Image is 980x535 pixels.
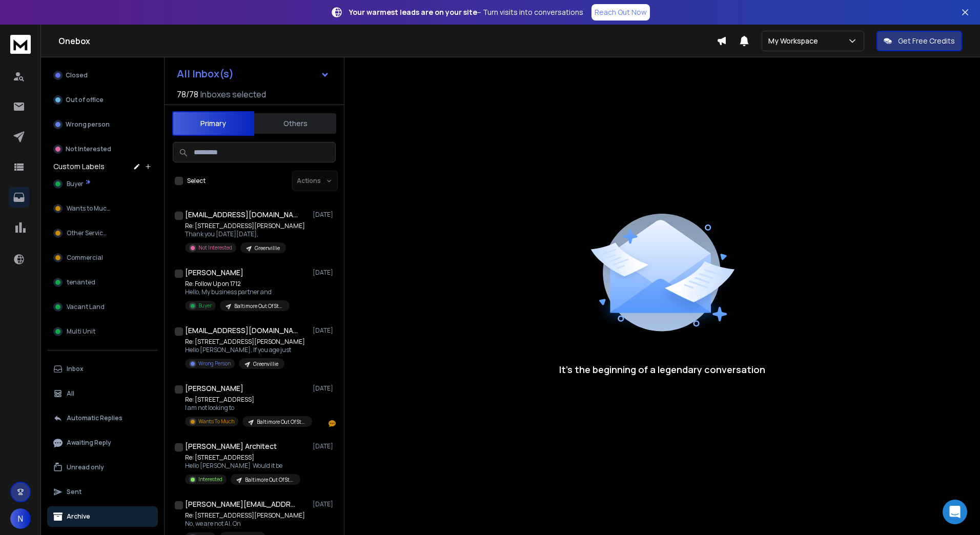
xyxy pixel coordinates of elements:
[67,278,95,286] span: tenanted
[313,269,336,277] p: [DATE]
[185,511,305,520] p: Re: [STREET_ADDRESS][PERSON_NAME]
[67,365,84,373] p: Inbox
[67,512,90,521] p: Archive
[67,463,104,471] p: Unread only
[47,248,158,268] button: Commercial
[185,210,298,220] h1: [EMAIL_ADDRESS][DOMAIN_NAME]
[47,139,158,159] button: Not Interested
[185,288,290,296] p: Hello, My business partner and
[198,476,222,483] p: Interested
[185,346,305,354] p: Hello [PERSON_NAME], If you age just
[10,508,31,529] button: N
[66,71,88,79] p: Closed
[591,4,650,20] a: Reach Out Now
[53,161,105,172] h3: Custom Labels
[185,230,305,238] p: Thank you [DATE][DATE],
[47,482,158,502] button: Sent
[185,462,300,470] p: Hello [PERSON_NAME] Would it be
[67,389,74,398] p: All
[58,35,717,47] h1: Onebox
[253,360,278,368] p: Greenvillie
[185,338,305,346] p: Re: [STREET_ADDRESS][PERSON_NAME]
[185,383,243,394] h1: [PERSON_NAME]
[67,180,84,188] span: Buyer
[349,7,477,17] strong: Your warmest leads are on your site
[67,327,95,336] span: Multi Unit
[67,414,122,422] p: Automatic Replies
[200,88,266,100] h3: Inboxes selected
[187,177,206,185] label: Select
[595,7,647,17] p: Reach Out Now
[47,297,158,317] button: Vacant Land
[177,88,198,100] span: 78 / 78
[47,321,158,342] button: Multi Unit
[47,65,158,86] button: Closed
[47,174,158,194] button: Buyer
[185,441,277,451] h1: [PERSON_NAME] Architect
[255,244,280,252] p: Greenvillie
[47,272,158,293] button: tenanted
[47,506,158,527] button: Archive
[47,223,158,243] button: Other Services
[185,520,305,528] p: No, we are not AI. On
[185,499,298,509] h1: [PERSON_NAME][EMAIL_ADDRESS][PERSON_NAME][DOMAIN_NAME]
[234,302,283,310] p: Baltimore Out Of State Home Owners
[313,500,336,508] p: [DATE]
[198,418,234,425] p: Wants To Much
[349,7,583,17] p: – Turn visits into conversations
[198,360,231,367] p: Wrong Person
[67,229,110,237] span: Other Services
[67,204,111,213] span: Wants to Much
[198,302,212,310] p: Buyer
[47,433,158,453] button: Awaiting Reply
[10,35,31,54] img: logo
[254,112,336,135] button: Others
[47,359,158,379] button: Inbox
[66,120,110,129] p: Wrong person
[47,457,158,478] button: Unread only
[898,36,955,46] p: Get Free Credits
[67,303,105,311] span: Vacant Land
[876,31,962,51] button: Get Free Credits
[47,90,158,110] button: Out of office
[66,96,104,104] p: Out of office
[198,244,232,252] p: Not Interested
[185,396,308,404] p: Re: [STREET_ADDRESS]
[185,280,290,288] p: Re: Follow Up on 1712
[768,36,822,46] p: My Workspace
[313,442,336,450] p: [DATE]
[47,114,158,135] button: Wrong person
[943,500,967,524] div: Open Intercom Messenger
[245,476,294,484] p: Baltimore Out Of State Home Owners
[172,111,254,136] button: Primary
[67,439,111,447] p: Awaiting Reply
[185,267,243,278] h1: [PERSON_NAME]
[185,325,298,336] h1: [EMAIL_ADDRESS][DOMAIN_NAME]
[559,362,765,377] p: It’s the beginning of a legendary conversation
[185,404,308,412] p: I am not looking to
[169,64,338,84] button: All Inbox(s)
[47,383,158,404] button: All
[185,222,305,230] p: Re: [STREET_ADDRESS][PERSON_NAME]
[177,69,234,79] h1: All Inbox(s)
[47,408,158,428] button: Automatic Replies
[47,198,158,219] button: Wants to Much
[67,488,81,496] p: Sent
[185,454,300,462] p: Re: [STREET_ADDRESS]
[313,384,336,393] p: [DATE]
[66,145,111,153] p: Not Interested
[313,326,336,335] p: [DATE]
[257,418,306,426] p: Baltimore Out Of State Home Owners
[313,211,336,219] p: [DATE]
[67,254,103,262] span: Commercial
